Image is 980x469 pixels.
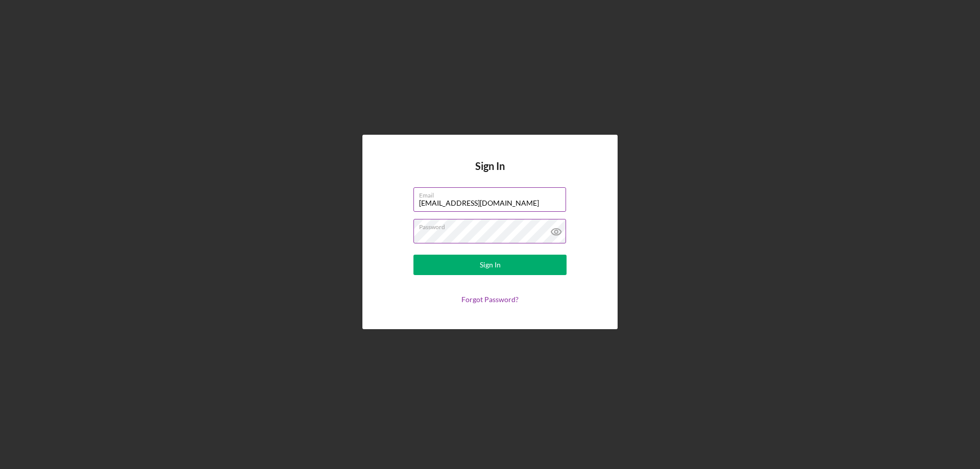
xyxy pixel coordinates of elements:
[461,295,519,304] a: Forgot Password?
[419,188,566,199] label: Email
[419,219,566,231] label: Password
[475,160,505,187] h4: Sign In
[413,255,567,275] button: Sign In
[480,255,501,275] div: Sign In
